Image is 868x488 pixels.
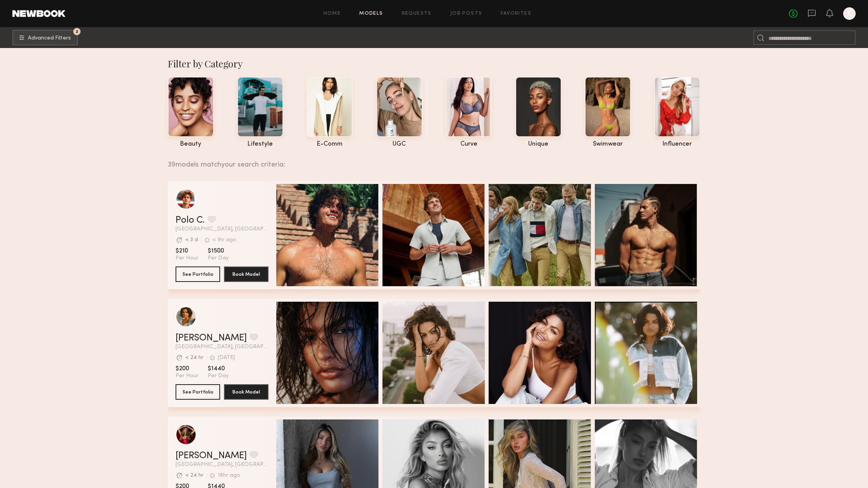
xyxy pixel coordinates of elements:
[176,247,198,255] span: $210
[515,141,561,148] div: unique
[176,373,198,380] span: Per Hour
[176,227,269,232] span: [GEOGRAPHIC_DATA], [GEOGRAPHIC_DATA]
[212,237,236,243] div: < 1hr ago
[585,141,631,148] div: swimwear
[168,152,694,168] div: 39 models match your search criteria:
[176,384,220,400] button: See Portfolio
[176,216,205,225] a: Polo C.
[359,11,383,16] a: Models
[76,30,78,33] span: 2
[218,355,235,361] div: [DATE]
[208,255,229,262] span: Per Day
[208,365,229,373] span: $1440
[176,344,269,350] span: [GEOGRAPHIC_DATA], [GEOGRAPHIC_DATA]
[28,36,71,41] span: Advanced Filters
[185,355,203,361] div: < 24 hr
[218,473,240,478] div: 18hr ago
[208,373,229,380] span: Per Day
[185,237,198,243] div: < 3 d
[176,365,198,373] span: $200
[402,11,432,16] a: Requests
[654,141,700,148] div: influencer
[168,141,214,148] div: beauty
[12,30,78,45] button: 2Advanced Filters
[446,141,492,148] div: curve
[176,255,198,262] span: Per Hour
[176,462,269,467] span: [GEOGRAPHIC_DATA], [GEOGRAPHIC_DATA]
[176,451,247,461] a: [PERSON_NAME]
[376,141,422,148] div: UGC
[176,266,220,282] button: See Portfolio
[168,57,701,70] div: Filter by Category
[843,7,856,20] a: K
[307,141,353,148] div: e-comm
[450,11,482,16] a: Job Posts
[237,141,283,148] div: lifestyle
[224,384,269,400] button: Book Model
[224,266,269,282] button: Book Model
[176,333,247,343] a: [PERSON_NAME]
[501,11,531,16] a: Favorites
[324,11,341,16] a: Home
[185,473,203,478] div: < 24 hr
[208,247,229,255] span: $1500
